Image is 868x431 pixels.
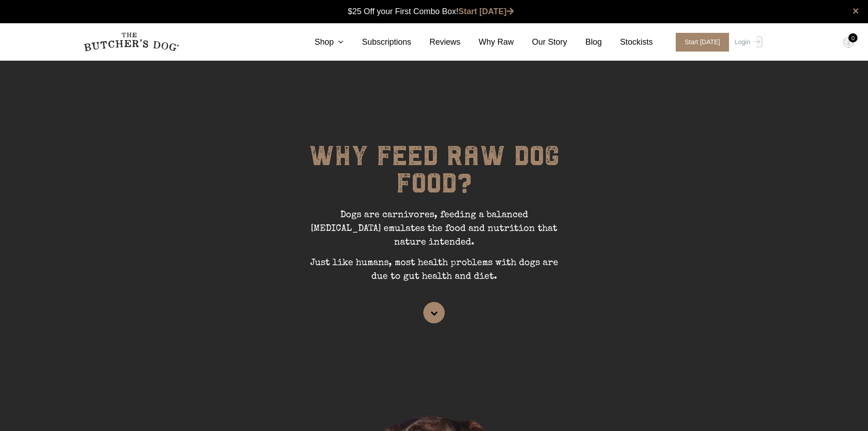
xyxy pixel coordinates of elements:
[853,5,859,16] a: close
[296,36,344,48] a: Shop
[567,36,602,48] a: Blog
[461,36,514,48] a: Why Raw
[602,36,653,48] a: Stockists
[676,33,729,52] span: Start [DATE]
[732,33,762,52] a: Login
[843,36,854,48] img: TBD_Cart-Empty.png
[848,33,858,42] div: 0
[298,256,571,291] p: Just like humans, most health problems with dogs are due to gut health and diet.
[344,36,411,48] a: Subscriptions
[514,36,567,48] a: Our Story
[298,208,571,256] p: Dogs are carnivores, feeding a balanced [MEDICAL_DATA] emulates the food and nutrition that natur...
[458,7,514,16] a: Start [DATE]
[667,33,733,52] a: Start [DATE]
[298,142,571,208] h1: WHY FEED RAW DOG FOOD?
[411,36,461,48] a: Reviews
